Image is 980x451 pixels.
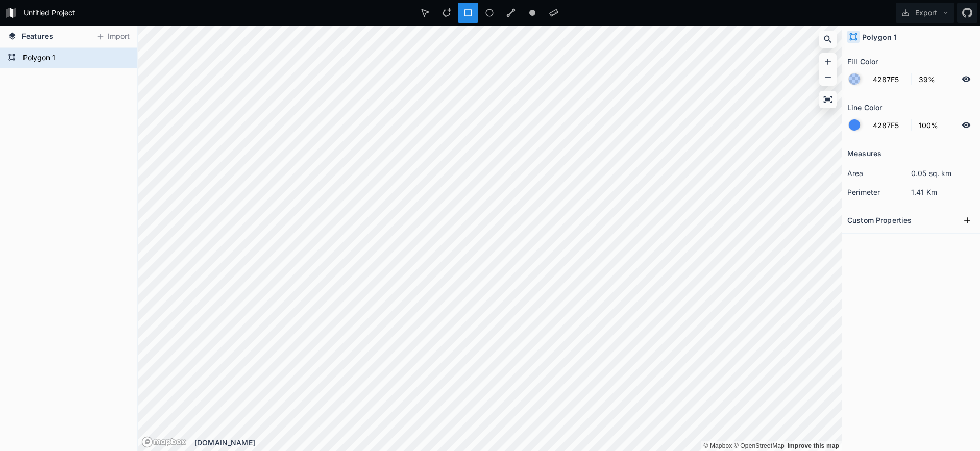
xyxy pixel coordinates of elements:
[911,168,975,179] dd: 0.05 sq. km
[847,168,911,179] dt: area
[847,99,882,115] h2: Line Color
[847,212,912,228] h2: Custom Properties
[847,145,881,161] h2: Measures
[911,187,975,197] dd: 1.41 Km
[194,437,842,448] div: [DOMAIN_NAME]
[862,32,897,42] h4: Polygon 1
[847,54,878,69] h2: Fill Color
[22,31,53,41] span: Features
[734,442,785,449] a: OpenStreetMap
[847,187,911,197] dt: perimeter
[896,3,954,23] button: Export
[787,442,839,449] a: Map feedback
[141,436,186,448] a: Mapbox logo
[91,29,135,45] button: Import
[703,442,732,449] a: Mapbox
